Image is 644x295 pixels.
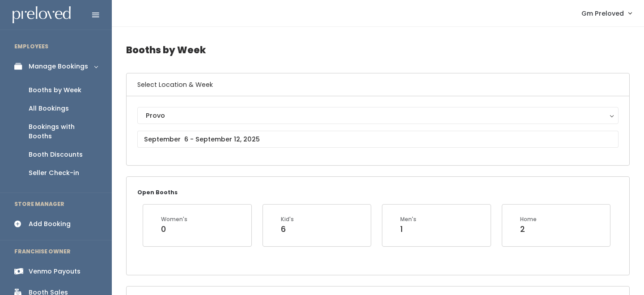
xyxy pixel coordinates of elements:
[29,86,81,95] div: Booths by Week
[127,73,629,96] h6: Select Location & Week
[400,215,416,223] div: Men's
[29,62,88,71] div: Manage Bookings
[520,215,537,223] div: Home
[29,104,69,113] div: All Bookings
[581,9,624,18] span: Gm Preloved
[29,150,83,159] div: Booth Discounts
[281,215,294,223] div: Kid's
[137,188,178,196] small: Open Booths
[137,131,619,148] input: September 6 - September 12, 2025
[13,6,71,24] img: preloved logo
[126,38,630,62] h4: Booths by Week
[146,111,610,120] div: Provo
[161,223,187,235] div: 0
[400,223,416,235] div: 1
[137,107,619,124] button: Provo
[572,4,640,23] a: Gm Preloved
[29,168,79,178] div: Seller Check-in
[281,223,294,235] div: 6
[520,223,537,235] div: 2
[29,122,97,141] div: Bookings with Booths
[29,267,80,276] div: Venmo Payouts
[161,215,187,223] div: Women's
[29,219,71,229] div: Add Booking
